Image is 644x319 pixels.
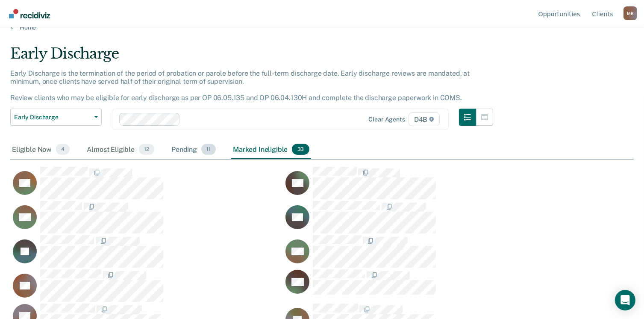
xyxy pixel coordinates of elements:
[10,45,493,69] div: Early Discharge
[10,69,470,102] p: Early Discharge is the termination of the period of probation or parole before the full-term disc...
[283,235,556,269] div: CaseloadOpportunityCell-0748439
[10,201,283,235] div: CaseloadOpportunityCell-0739532
[231,140,311,159] div: Marked Ineligible33
[9,9,50,18] img: Recidiviz
[10,235,283,269] div: CaseloadOpportunityCell-0740940
[14,114,91,121] span: Early Discharge
[283,269,556,303] div: CaseloadOpportunityCell-0859051
[409,112,440,126] span: D4B
[615,290,635,310] div: Open Intercom Messenger
[623,6,637,20] div: M B
[283,166,556,201] div: CaseloadOpportunityCell-0661881
[283,201,556,235] div: CaseloadOpportunityCell-0732893
[139,144,154,155] span: 12
[10,140,71,159] div: Eligible Now4
[85,140,156,159] div: Almost Eligible12
[623,6,637,20] button: Profile dropdown button
[201,144,216,155] span: 11
[56,144,70,155] span: 4
[170,140,218,159] div: Pending11
[10,166,283,201] div: CaseloadOpportunityCell-0771940
[10,109,102,126] button: Early Discharge
[292,144,309,155] span: 33
[10,269,283,303] div: CaseloadOpportunityCell-0713694
[369,116,405,123] div: Clear agents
